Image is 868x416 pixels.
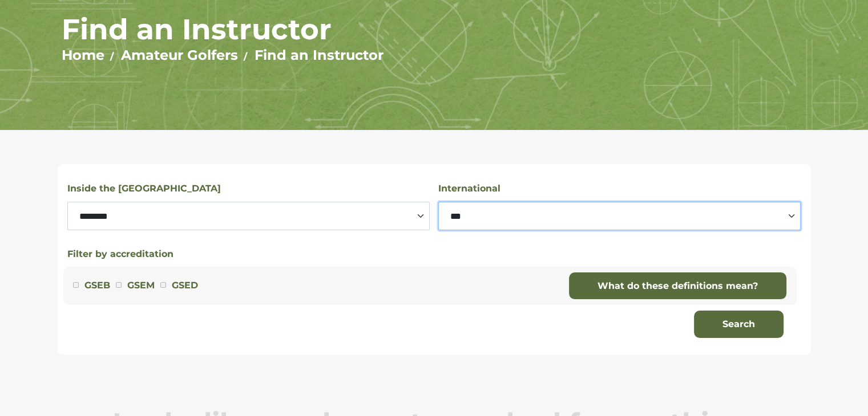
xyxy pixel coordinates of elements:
[127,278,155,293] label: GSEM
[438,202,801,230] select: Select a country
[121,47,238,63] a: Amateur Golfers
[569,272,786,300] a: What do these definitions mean?
[438,181,500,196] label: International
[67,181,221,196] label: Inside the [GEOGRAPHIC_DATA]
[62,12,806,47] h1: Find an Instructor
[694,311,784,338] button: Search
[84,278,110,293] label: GSEB
[67,202,430,230] select: Select a state
[172,278,198,293] label: GSED
[255,47,383,63] a: Find an Instructor
[67,247,173,261] button: Filter by accreditation
[62,47,104,63] a: Home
